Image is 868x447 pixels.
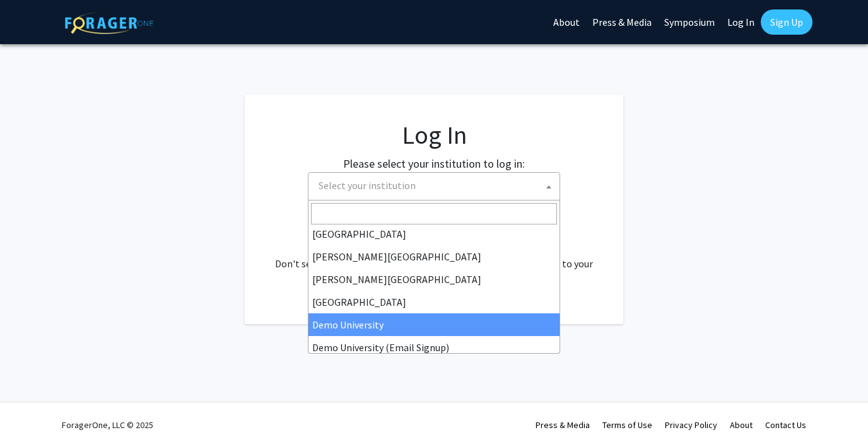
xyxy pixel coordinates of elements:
[319,179,416,192] span: Select your institution
[270,226,598,286] div: No account? . Don't see your institution? about bringing ForagerOne to your institution.
[314,173,560,199] span: Select your institution
[730,419,753,431] a: About
[665,419,717,431] a: Privacy Policy
[308,313,560,336] li: Demo University
[308,223,560,245] li: [GEOGRAPHIC_DATA]
[308,268,560,291] li: [PERSON_NAME][GEOGRAPHIC_DATA]
[62,403,153,447] div: ForagerOne, LLC © 2025
[761,9,812,35] a: Sign Up
[308,336,560,359] li: Demo University (Email Signup)
[311,203,557,224] input: Search
[65,12,153,34] img: ForagerOne Logo
[9,390,54,438] iframe: Chat
[343,155,525,172] label: Please select your institution to log in:
[765,419,806,431] a: Contact Us
[270,120,598,150] h1: Log In
[308,245,560,268] li: [PERSON_NAME][GEOGRAPHIC_DATA]
[602,419,652,431] a: Terms of Use
[536,419,590,431] a: Press & Media
[308,172,560,200] span: Select your institution
[308,291,560,313] li: [GEOGRAPHIC_DATA]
